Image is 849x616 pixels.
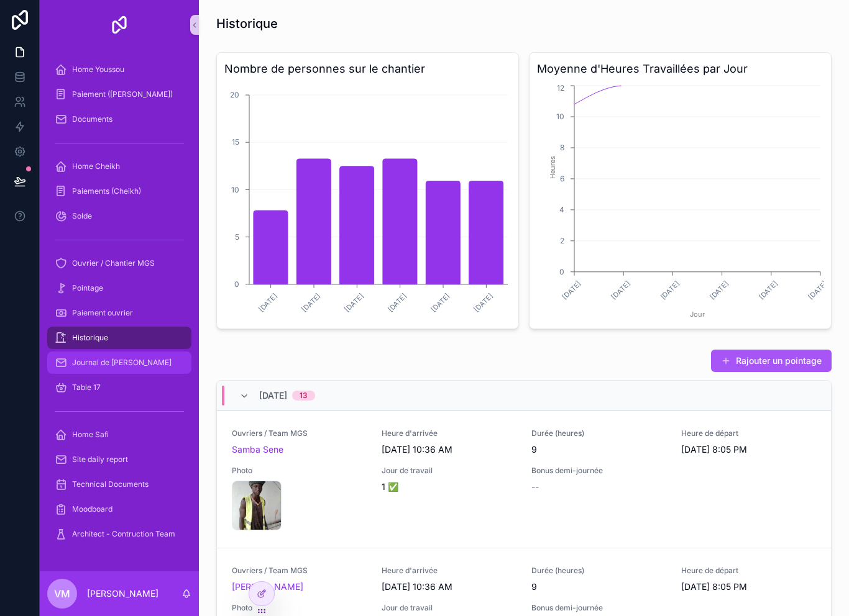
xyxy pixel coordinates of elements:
tspan: Jour [690,310,705,319]
a: Paiement ([PERSON_NAME]) [47,83,191,106]
span: Photo [232,603,367,613]
h3: Nombre de personnes sur le chantier [224,60,511,78]
button: Rajouter un pointage [711,350,832,372]
span: Home Cheikh [72,161,120,171]
text: [DATE] [757,279,779,301]
span: Jour de travail [382,466,516,476]
a: Home Safi [47,423,191,446]
span: Site daily report [72,455,128,464]
a: Architect - Contruction Team [47,523,191,545]
span: Historique [72,333,108,343]
h1: Historique [216,15,278,32]
h3: Moyenne d'Heures Travaillées par Jour [537,60,824,78]
span: Journal de [PERSON_NAME] [72,358,172,368]
text: [DATE] [708,279,730,301]
text: [DATE] [300,291,322,314]
text: [DATE] [806,279,828,301]
span: Solde [72,211,92,221]
tspan: 15 [232,137,239,147]
a: Documents [47,108,191,130]
a: Home Youssou [47,58,191,81]
span: [DATE] 10:36 AM [382,581,516,593]
tspan: 0 [559,267,564,276]
div: chart [224,83,511,321]
div: 13 [300,391,308,401]
a: Historique [47,327,191,349]
span: Jour de travail [382,603,516,613]
span: [DATE] 8:05 PM [681,581,816,593]
span: Heure de départ [681,428,816,438]
a: Journal de [PERSON_NAME] [47,351,191,374]
text: [DATE] [343,291,365,314]
text: [DATE] [610,279,632,301]
span: -- [531,481,539,493]
span: Table 17 [72,383,101,392]
tspan: 2 [560,236,564,245]
a: Home Cheikh [47,155,191,178]
a: Solde [47,205,191,227]
span: Heure de départ [681,566,816,576]
span: Architect - Contruction Team [72,529,175,539]
span: Durée (heures) [531,428,666,438]
tspan: 20 [230,90,239,99]
span: Photo [232,466,367,476]
text: [DATE] [386,291,408,314]
tspan: 10 [231,185,239,194]
p: [PERSON_NAME] [87,587,158,600]
span: Paiements (Cheikh) [72,186,141,196]
span: Heure d'arrivée [382,428,516,438]
img: App logo [109,15,129,35]
span: Heure d'arrivée [382,566,516,576]
span: Technical Documents [72,479,149,489]
tspan: 5 [235,232,239,242]
text: [DATE] [560,279,582,301]
a: Samba Sene [232,443,283,456]
span: Ouvriers / Team MGS [232,566,367,576]
text: [DATE] [659,279,681,301]
span: [DATE] [259,389,287,402]
a: Technical Documents [47,473,191,496]
tspan: 0 [234,279,239,289]
span: [DATE] 10:36 AM [382,443,516,456]
tspan: Heures [548,156,557,179]
span: Durée (heures) [531,566,666,576]
div: chart [537,83,824,321]
span: Paiement ([PERSON_NAME]) [72,89,173,99]
span: Ouvriers / Team MGS [232,428,367,438]
span: 9 [531,443,666,456]
span: VM [54,586,70,601]
text: [DATE] [257,291,279,314]
span: 9 [531,581,666,593]
a: Pointage [47,277,191,299]
tspan: 8 [560,143,564,152]
tspan: 6 [560,174,564,183]
span: [DATE] 8:05 PM [681,443,816,456]
a: Ouvrier / Chantier MGS [47,252,191,274]
a: Site daily report [47,448,191,471]
span: Paiement ouvrier [72,308,133,318]
span: Ouvrier / Chantier MGS [72,258,155,268]
a: Moodboard [47,498,191,520]
span: Pointage [72,283,103,293]
tspan: 4 [559,205,564,214]
div: scrollable content [40,50,199,561]
span: Home Youssou [72,65,124,75]
a: Paiement ouvrier [47,302,191,324]
span: Home Safi [72,430,109,440]
span: Bonus demi-journée [531,603,666,613]
span: Bonus demi-journée [531,466,666,476]
tspan: 12 [557,83,564,93]
a: Paiements (Cheikh) [47,180,191,202]
span: Moodboard [72,504,112,514]
tspan: 10 [556,112,564,121]
a: Table 17 [47,376,191,399]
span: Documents [72,114,112,124]
text: [DATE] [472,291,495,314]
text: [DATE] [429,291,451,314]
span: 1 ✅ [382,481,516,493]
a: [PERSON_NAME] [232,581,303,593]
